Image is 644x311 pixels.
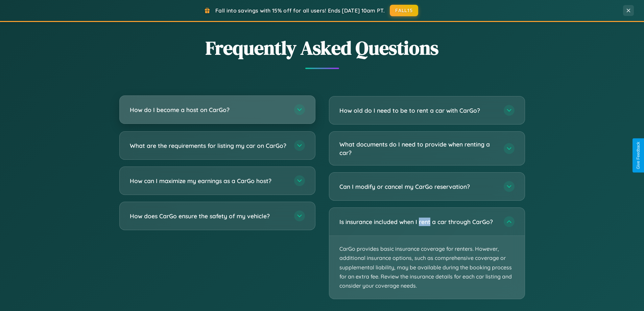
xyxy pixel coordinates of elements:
[339,106,497,115] h3: How old do I need to be to rent a car with CarGo?
[329,236,525,299] p: CarGo provides basic insurance coverage for renters. However, additional insurance options, such ...
[339,182,497,191] h3: Can I modify or cancel my CarGo reservation?
[339,140,497,157] h3: What documents do I need to provide when renting a car?
[119,35,525,61] h2: Frequently Asked Questions
[130,141,287,150] h3: What are the requirements for listing my car on CarGo?
[130,177,287,185] h3: How can I maximize my earnings as a CarGo host?
[636,142,641,169] div: Give Feedback
[130,212,287,220] h3: How does CarGo ensure the safety of my vehicle?
[215,7,385,14] span: Fall into savings with 15% off for all users! Ends [DATE] 10am PT.
[130,106,287,114] h3: How do I become a host on CarGo?
[390,5,418,16] button: FALL15
[339,218,497,226] h3: Is insurance included when I rent a car through CarGo?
